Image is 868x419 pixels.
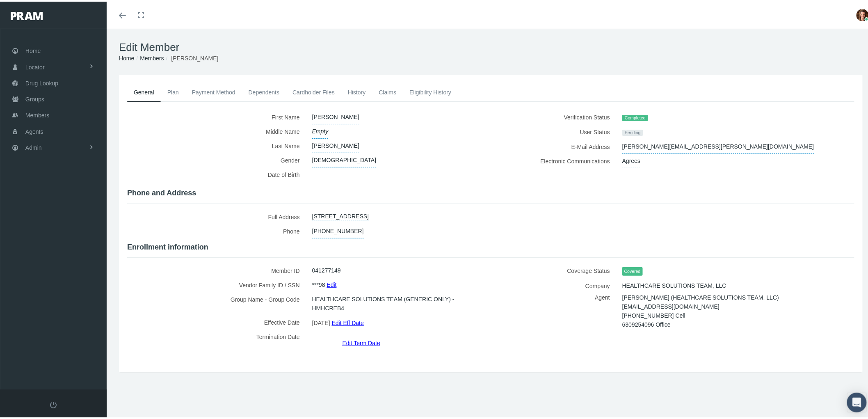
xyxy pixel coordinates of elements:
a: Edit [327,277,337,289]
span: 6309254096 Office [622,317,671,329]
h4: Enrollment information [127,241,854,250]
label: Agent [497,291,616,325]
label: Middle Name [127,123,306,137]
span: Home [25,41,41,57]
div: Open Intercom Messenger [847,391,867,411]
label: Effective Date [127,314,306,328]
span: [PERSON_NAME] (HEALTHCARE SOLUTIONS TEAM, LLC) [622,290,779,302]
label: Company [497,277,616,291]
span: Covered [622,266,643,274]
span: Pending [622,128,643,135]
a: [STREET_ADDRESS] [312,208,369,220]
label: Coverage Status [497,262,616,277]
img: PRAM_20_x_78.png [11,10,43,18]
label: Termination Date [127,328,306,346]
span: [DATE] [312,315,330,327]
span: [PERSON_NAME][EMAIL_ADDRESS][PERSON_NAME][DOMAIN_NAME] [622,138,814,152]
label: Group Name - Group Code [127,291,306,314]
label: Gender [127,151,306,166]
span: Drug Lookup [25,74,58,89]
label: Verification Status [497,108,616,123]
span: [EMAIL_ADDRESS][DOMAIN_NAME] [622,299,720,311]
a: Cardholder Files [286,82,341,100]
a: General [127,82,161,100]
span: Completed [622,113,648,120]
label: Vendor Family ID / SSN [127,276,306,291]
a: Plan [161,82,185,100]
span: Groups [25,90,44,105]
a: Eligibility History [403,82,458,100]
label: First Name [127,108,306,123]
h4: Phone and Address [127,187,854,196]
span: Members [25,106,49,121]
span: [PHONE_NUMBER] [312,222,364,237]
label: Last Name [127,137,306,151]
span: Agrees [622,152,640,167]
a: Members [140,53,164,60]
a: Payment Method [185,82,242,100]
label: Date of Birth [127,166,306,183]
span: 041277149 [312,262,341,276]
span: Locator [25,58,45,73]
span: [PERSON_NAME] [312,137,359,151]
a: History [341,82,372,100]
a: Edit Term Date [343,335,380,347]
label: Electronic Communications [497,152,616,167]
label: Phone [127,222,306,237]
a: Dependents [242,82,286,100]
span: [PERSON_NAME] [171,53,218,60]
span: [PERSON_NAME] [312,108,359,123]
a: Home [119,53,134,60]
a: Edit Eff Date [332,315,364,327]
h1: Edit Member [119,39,863,52]
span: Admin [25,138,42,154]
a: Claims [372,82,403,100]
label: Member ID [127,262,306,276]
span: Agents [25,122,43,138]
label: E-Mail Address [497,138,616,152]
label: Full Address [127,208,306,222]
span: HEALTHCARE SOLUTIONS TEAM, LLC [622,277,726,291]
span: Empty [312,123,329,137]
span: [DEMOGRAPHIC_DATA] [312,151,377,166]
label: User Status [497,123,616,138]
span: HEALTHCARE SOLUTIONS TEAM (GENERIC ONLY) - HMHCREB4 [312,291,479,314]
span: [PHONE_NUMBER] Cell [622,308,685,320]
